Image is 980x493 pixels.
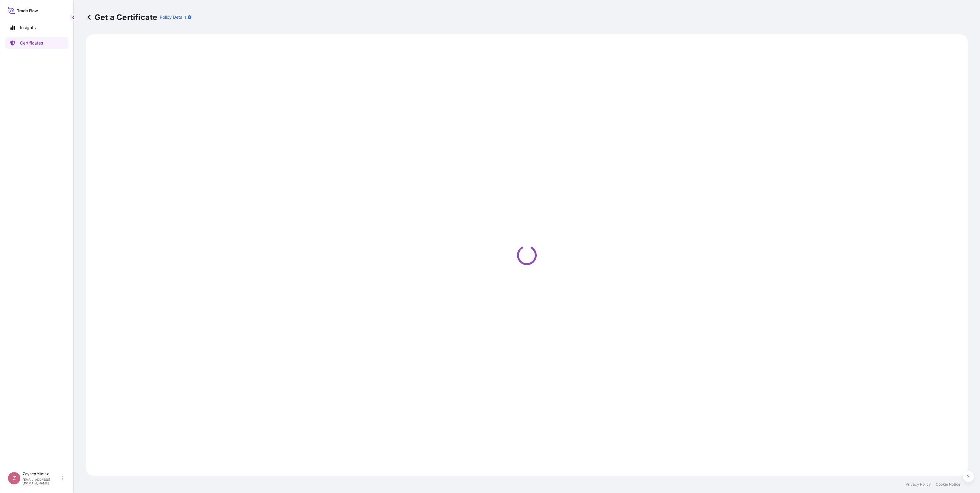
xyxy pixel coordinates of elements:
[936,482,960,487] a: Cookie Notice
[13,475,16,481] span: Z
[23,471,61,476] p: Zeynep Yilmaz
[90,38,964,472] div: Loading
[20,40,43,46] p: Certificates
[20,25,36,31] p: Insights
[906,482,931,487] a: Privacy Policy
[23,478,61,485] p: [EMAIL_ADDRESS][DOMAIN_NAME]
[86,12,157,22] p: Get a Certificate
[160,14,186,20] p: Policy Details
[5,37,69,49] a: Certificates
[5,22,69,34] a: Insights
